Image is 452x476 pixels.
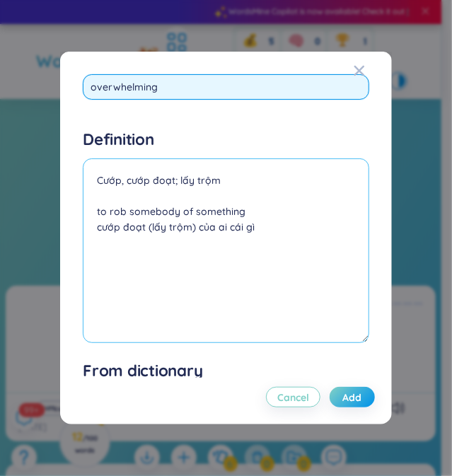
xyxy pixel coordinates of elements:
span: Cancel [277,390,309,405]
h4: Definition [83,129,369,150]
button: Close [354,52,392,90]
input: Enter new word [83,74,369,100]
span: Add [342,390,361,405]
h1: From dictionary [83,361,369,381]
